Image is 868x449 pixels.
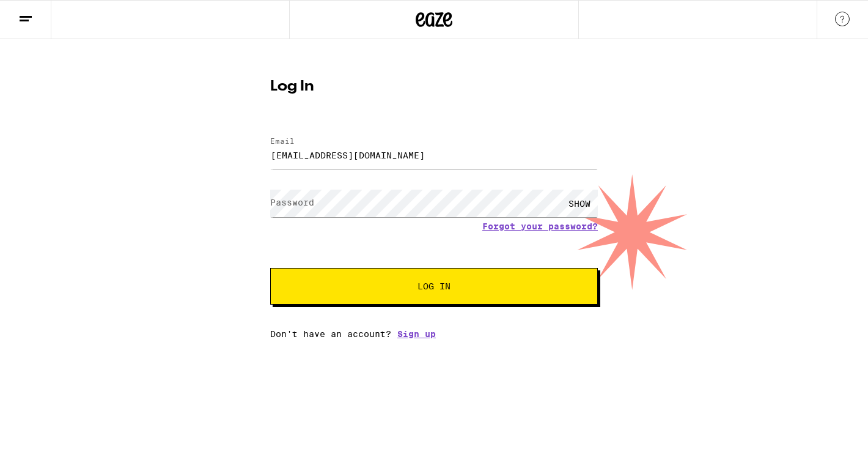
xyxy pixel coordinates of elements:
label: Email [270,137,295,145]
h1: Log In [270,80,598,94]
button: Log In [270,268,598,305]
label: Password [270,198,314,207]
span: Log In [417,282,451,291]
a: Forgot your password? [482,221,598,231]
input: Email [270,141,598,169]
span: Hi. Need any help? [7,9,88,18]
div: SHOW [561,190,598,217]
a: Sign up [397,329,436,339]
div: Don't have an account? [270,329,598,339]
